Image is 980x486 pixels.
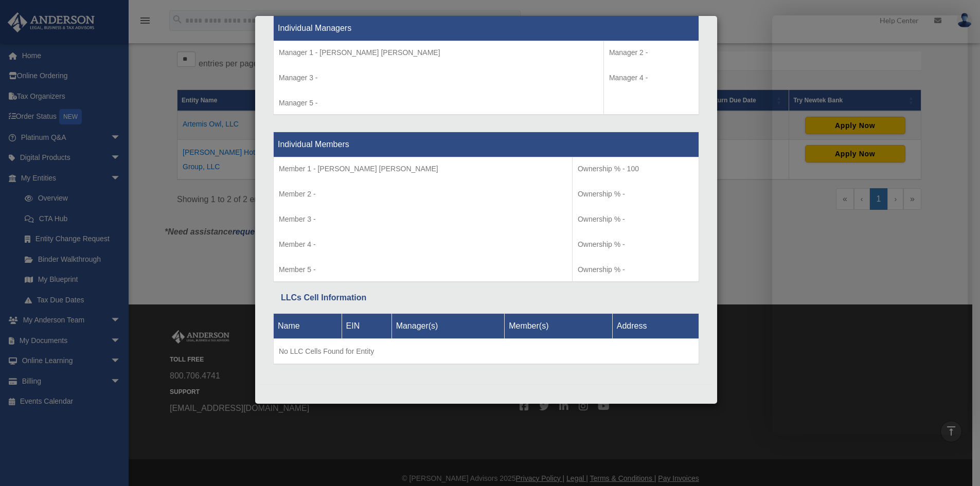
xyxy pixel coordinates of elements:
p: Manager 2 - [609,46,693,59]
td: No LLC Cells Found for Entity [274,338,699,364]
p: Manager 3 - [279,71,598,84]
th: Address [612,313,699,338]
p: Ownership % - [578,263,693,276]
iframe: Chat Window [772,15,968,435]
th: Individual Members [274,132,699,157]
p: Manager 4 - [609,71,693,84]
th: EIN [342,313,391,338]
p: Ownership % - 100 [578,163,693,175]
p: Ownership % - [578,188,693,201]
p: Member 3 - [279,213,567,226]
p: Member 4 - [279,238,567,251]
th: Member(s) [505,313,613,338]
th: Name [274,313,342,338]
p: Manager 5 - [279,97,598,110]
p: Member 2 - [279,188,567,201]
p: Manager 1 - [PERSON_NAME] [PERSON_NAME] [279,46,598,59]
p: Member 1 - [PERSON_NAME] [PERSON_NAME] [279,163,567,175]
p: Member 5 - [279,263,567,276]
th: Individual Managers [274,15,699,41]
p: Ownership % - [578,213,693,226]
div: LLCs Cell Information [281,291,691,305]
th: Manager(s) [391,313,505,338]
p: Ownership % - [578,238,693,251]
